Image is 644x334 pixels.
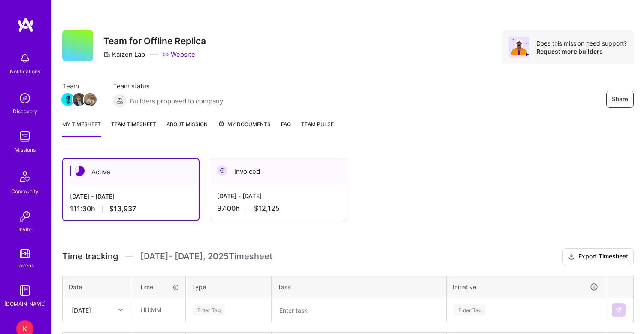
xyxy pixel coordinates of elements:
[509,37,529,58] img: Avatar
[16,50,33,67] img: bell
[217,165,227,176] img: Invoiced
[63,276,133,298] th: Date
[84,93,97,106] img: Team Member Avatar
[606,91,634,108] button: Share
[111,120,156,137] a: Team timesheet
[109,204,136,213] span: $13,937
[162,50,195,59] a: Website
[73,93,85,106] img: Team Member Avatar
[272,276,447,298] th: Task
[139,282,179,291] div: Time
[15,166,35,187] img: Community
[18,225,32,234] div: Invite
[16,261,34,270] div: Tokens
[72,305,91,314] div: [DATE]
[140,251,272,262] span: [DATE] - [DATE] , 2025 Timesheet
[568,252,575,261] i: icon Download
[63,159,199,185] div: Active
[16,208,33,225] img: Invite
[17,17,34,33] img: logo
[16,128,33,145] img: teamwork
[103,51,110,58] i: icon CompanyGray
[454,303,486,316] div: Enter Tag
[134,298,185,321] input: HH:MM
[218,120,271,137] a: My Documents
[85,92,96,107] a: Team Member Avatar
[281,120,291,137] a: FAQ
[103,36,206,46] h3: Team for Offline Replica
[113,94,127,108] img: Builders proposed to company
[15,145,36,154] div: Missions
[217,191,340,200] div: [DATE] - [DATE]
[61,93,74,106] img: Team Member Avatar
[62,251,118,262] span: Time tracking
[217,204,340,213] div: 97:00 h
[118,308,123,312] i: icon Chevron
[103,50,145,59] div: Kaizen Lab
[4,299,46,308] div: [DOMAIN_NAME]
[536,39,627,47] div: Does this mission need support?
[16,90,33,107] img: discovery
[536,47,627,55] div: Request more builders
[301,120,334,137] a: Team Pulse
[301,121,334,128] span: Team Pulse
[62,82,96,91] span: Team
[70,204,192,213] div: 111:30 h
[74,166,85,176] img: Active
[193,303,225,316] div: Enter Tag
[62,120,101,137] a: My timesheet
[210,158,347,185] div: Invoiced
[70,192,192,201] div: [DATE] - [DATE]
[11,187,39,196] div: Community
[16,282,33,299] img: guide book
[20,249,30,258] img: tokens
[612,95,628,103] span: Share
[562,248,634,265] button: Export Timesheet
[453,282,599,292] div: Initiative
[254,204,280,213] span: $12,125
[113,82,223,91] span: Team status
[73,92,85,107] a: Team Member Avatar
[130,97,223,106] span: Builders proposed to company
[13,107,37,116] div: Discovery
[218,120,271,129] span: My Documents
[186,276,272,298] th: Type
[62,92,73,107] a: Team Member Avatar
[615,307,622,313] img: Submit
[166,120,208,137] a: About Mission
[10,67,40,76] div: Notifications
